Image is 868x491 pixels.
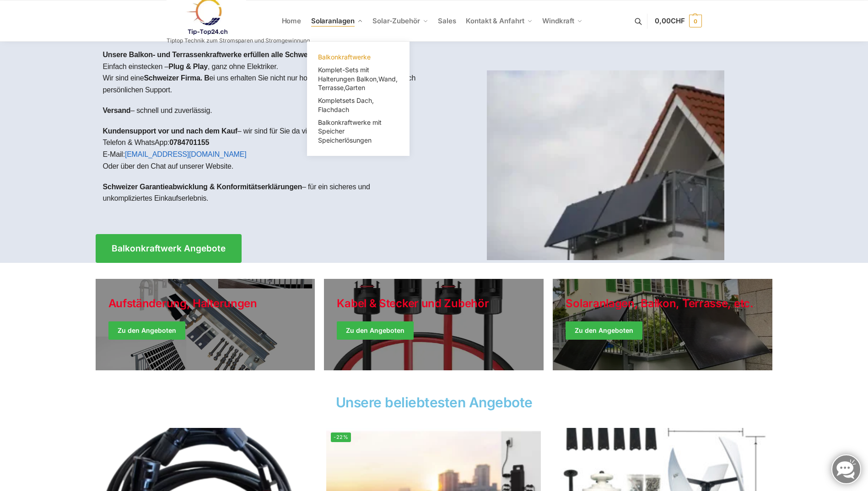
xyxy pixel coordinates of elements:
[168,63,208,70] strong: Plug & Play
[125,150,247,158] a: [EMAIL_ADDRESS][DOMAIN_NAME]
[553,279,772,370] a: Winter Jackets
[671,16,685,25] span: CHF
[487,70,724,260] img: Home 1
[539,0,587,42] a: Windkraft
[313,51,404,64] a: Balkonkraftwerke
[313,116,404,147] a: Balkonkraftwerke mit Speicher Speicherlösungen
[103,72,427,96] p: Wir sind eine ei uns erhalten Sie nicht nur hochwertige Produkte, sondern auch persönlichen Support.
[462,0,536,42] a: Kontakt & Anfahrt
[96,234,242,263] a: Balkonkraftwerk Angebote
[103,125,427,172] p: – wir sind für Sie da via: Telefon & WhatsApp: E-Mail: Oder über den Chat auf unserer Website.
[311,16,355,25] span: Solaranlagen
[103,181,427,204] p: – für ein sicheres und unkompliziertes Einkaufserlebnis.
[112,244,226,253] span: Balkonkraftwerk Angebote
[318,118,382,144] span: Balkonkraftwerke mit Speicher Speicherlösungen
[689,15,702,27] span: 0
[144,74,209,82] strong: Schweizer Firma. B
[307,0,366,42] a: Solaranlagen
[318,96,374,113] span: Kompletsets Dach, Flachdach
[655,16,685,25] span: 0,00
[369,0,432,42] a: Solar-Zubehör
[96,279,315,370] a: Holiday Style
[103,183,302,191] strong: Schweizer Garantieabwicklung & Konformitätserklärungen
[103,127,237,135] strong: Kundensupport vor und nach dem Kauf
[324,279,544,370] a: Holiday Style
[103,105,427,117] p: – schnell und zuverlässig.
[103,107,131,114] strong: Versand
[167,38,310,43] p: Tiptop Technik zum Stromsparen und Stromgewinnung
[655,7,701,35] a: 0,00CHF 0
[318,53,371,61] span: Balkonkraftwerke
[434,0,460,42] a: Sales
[542,16,574,25] span: Windkraft
[372,16,420,25] span: Solar-Zubehör
[438,16,456,25] span: Sales
[466,16,524,25] span: Kontakt & Anfahrt
[313,64,404,94] a: Komplet-Sets mit Halterungen Balkon,Wand, Terrasse,Garten
[96,395,773,409] h2: Unsere beliebtesten Angebote
[169,139,209,146] strong: 0784701155
[318,66,398,91] span: Komplet-Sets mit Halterungen Balkon,Wand, Terrasse,Garten
[103,51,366,59] strong: Unsere Balkon- und Terrassenkraftwerke erfüllen alle Schweizer Vorschriften.
[96,42,434,220] div: Einfach einstecken – , ganz ohne Elektriker.
[313,94,404,116] a: Kompletsets Dach, Flachdach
